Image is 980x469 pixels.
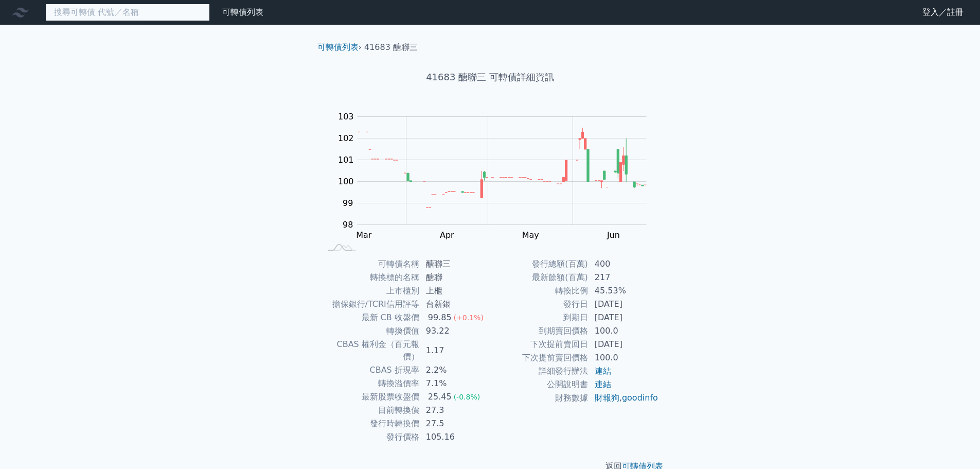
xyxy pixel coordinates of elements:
[490,391,589,405] td: 財務數據
[490,284,589,298] td: 轉換比例
[589,284,659,298] td: 45.53%
[426,391,454,403] div: 25.45
[622,393,658,403] a: goodinfo
[309,70,671,84] h1: 41683 醣聯三 可轉債詳細資訊
[420,284,490,298] td: 上櫃
[420,338,490,363] td: 1.17
[322,404,420,417] td: 目前轉換價
[322,257,420,271] td: 可轉債名稱
[490,324,589,338] td: 到期賣回價格
[322,363,420,377] td: CBAS 折現率
[426,311,454,324] div: 99.85
[322,324,420,338] td: 轉換價值
[490,311,589,324] td: 到期日
[589,351,659,364] td: 100.0
[490,338,589,351] td: 下次提前賣回日
[589,338,659,351] td: [DATE]
[589,324,659,338] td: 100.0
[589,257,659,271] td: 400
[322,298,420,311] td: 擔保銀行/TCRI信用評等
[322,311,420,324] td: 最新 CB 收盤價
[322,377,420,390] td: 轉換溢價率
[333,112,662,240] g: Chart
[364,41,418,54] li: 41683 醣聯三
[343,198,353,208] tspan: 99
[420,324,490,338] td: 93.22
[322,430,420,444] td: 發行價格
[356,230,372,240] tspan: Mar
[338,112,354,121] tspan: 103
[589,311,659,324] td: [DATE]
[338,133,354,143] tspan: 102
[490,257,589,271] td: 發行總額(百萬)
[420,271,490,284] td: 醣聯
[322,284,420,298] td: 上市櫃別
[322,338,420,363] td: CBAS 權利金（百元報價）
[454,314,484,322] span: (+0.1%)
[338,177,354,186] tspan: 100
[595,379,611,389] a: 連結
[420,417,490,430] td: 27.5
[490,351,589,364] td: 下次提前賣回價格
[317,41,362,54] li: ›
[420,404,490,417] td: 27.3
[420,430,490,444] td: 105.16
[490,378,589,391] td: 公開說明書
[420,298,490,311] td: 台新銀
[222,7,263,17] a: 可轉債列表
[317,42,359,52] a: 可轉債列表
[420,257,490,271] td: 醣聯三
[607,230,620,240] tspan: Jun
[490,271,589,284] td: 最新餘額(百萬)
[322,417,420,430] td: 發行時轉換價
[589,391,659,405] td: ,
[343,220,353,230] tspan: 98
[522,230,539,240] tspan: May
[322,271,420,284] td: 轉換標的名稱
[420,377,490,390] td: 7.1%
[322,390,420,404] td: 最新股票收盤價
[440,230,454,240] tspan: Apr
[490,364,589,378] td: 詳細發行辦法
[45,4,210,21] input: 搜尋可轉債 代號／名稱
[490,298,589,311] td: 發行日
[589,271,659,284] td: 217
[589,298,659,311] td: [DATE]
[420,363,490,377] td: 2.2%
[595,366,611,376] a: 連結
[338,155,354,165] tspan: 101
[914,4,972,21] a: 登入／註冊
[454,393,480,401] span: (-0.8%)
[595,393,619,403] a: 財報狗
